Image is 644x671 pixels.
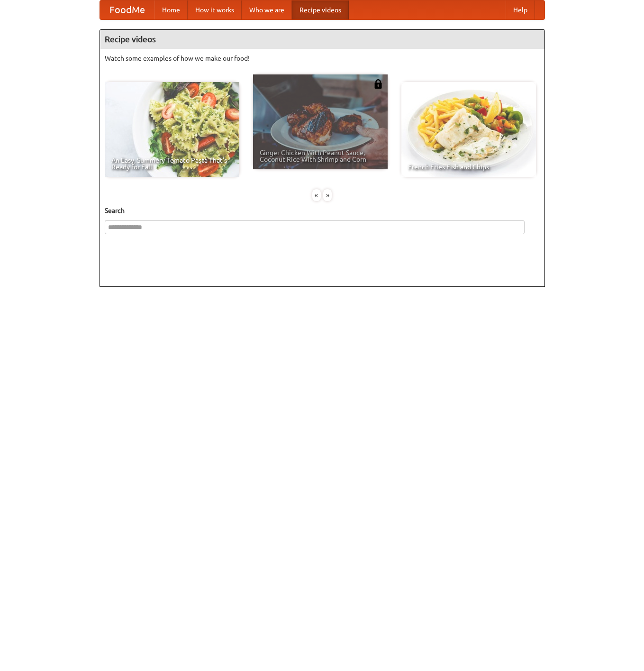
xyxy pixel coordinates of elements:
a: Recipe videos [292,0,349,19]
h4: Recipe videos [100,30,544,49]
a: An Easy, Summery Tomato Pasta That's Ready for Fall [105,82,239,177]
a: Who we are [242,0,292,19]
div: « [312,189,321,201]
img: 483408.png [373,79,383,89]
div: » [323,189,332,201]
p: Watch some examples of how we make our food! [105,54,540,63]
h5: Search [105,206,540,215]
a: How it works [188,0,242,19]
span: French Fries Fish and Chips [408,164,529,170]
a: French Fries Fish and Chips [401,82,536,177]
span: An Easy, Summery Tomato Pasta That's Ready for Fall [111,157,233,170]
a: Help [506,0,535,19]
a: FoodMe [100,0,154,19]
a: Home [154,0,188,19]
